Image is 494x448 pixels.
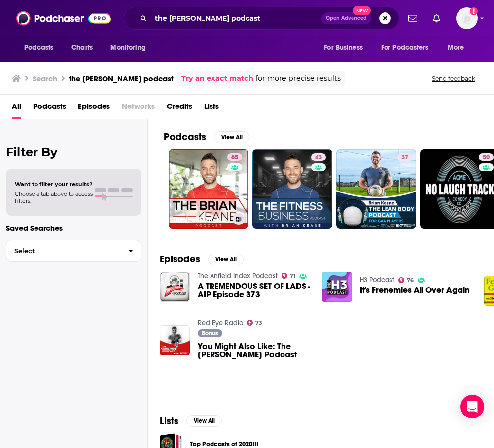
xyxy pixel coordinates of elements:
span: Select [6,248,120,254]
p: Saved Searches [6,224,141,233]
button: Send feedback [429,74,478,83]
a: Podcasts [33,98,66,119]
a: 76 [398,277,414,283]
h3: The [PERSON_NAME] Podcast [173,215,229,224]
button: open menu [375,38,443,57]
a: It's Frenemies All Over Again [360,286,470,294]
a: 71 [282,273,296,279]
span: 50 [483,153,490,162]
a: Red Eye Radio [198,319,243,327]
span: For Business [324,41,363,55]
span: Charts [71,41,93,55]
span: New [353,6,371,15]
img: You Might Also Like: The Brian Keane Podcast [160,325,190,355]
button: Show profile menu [456,7,478,29]
a: Credits [167,98,192,119]
a: H3 Podcast [360,276,394,284]
a: 43 [252,149,332,229]
span: Choose a tab above to access filters. [15,191,93,204]
a: Lists [204,98,219,119]
span: Want to filter your results? [15,181,93,188]
a: You Might Also Like: The Brian Keane Podcast [198,342,310,359]
h2: Filter By [6,145,141,159]
a: EpisodesView All [160,253,244,265]
a: 37 [397,153,412,161]
button: open menu [317,38,375,57]
a: 65The [PERSON_NAME] Podcast [169,149,248,229]
span: 76 [407,278,414,283]
button: Select [6,240,141,262]
h2: Lists [160,415,178,427]
div: Open Intercom Messenger [460,395,484,418]
a: The Anfield Index Podcast [198,272,278,280]
div: Search podcasts, credits, & more... [124,7,399,30]
h2: Episodes [160,253,200,265]
a: Episodes [78,98,110,119]
a: Try an exact match [181,73,253,84]
span: 73 [255,321,262,325]
button: open menu [441,38,477,57]
button: View All [208,254,244,265]
a: Show notifications dropdown [429,10,444,27]
h3: the [PERSON_NAME] podcast [69,74,174,83]
img: A TREMENDOUS SET OF LADS - AIP Episode 373 [160,272,190,302]
a: 65 [227,153,242,161]
button: View All [186,415,222,427]
img: Podchaser - Follow, Share and Rate Podcasts [16,9,111,28]
button: Open AdvancedNew [321,12,371,24]
a: 37 [336,149,416,229]
a: All [12,98,21,119]
a: PodcastsView All [164,131,249,143]
a: 50 [479,153,494,161]
span: Podcasts [24,41,53,55]
a: ListsView All [160,415,222,427]
span: You Might Also Like: The [PERSON_NAME] Podcast [198,342,310,359]
span: 43 [315,153,322,162]
a: 73 [247,320,263,326]
button: View All [214,131,249,143]
input: Search podcasts, credits, & more... [151,10,321,26]
h2: Podcasts [164,131,206,143]
span: Bonus [202,330,218,336]
a: A TREMENDOUS SET OF LADS - AIP Episode 373 [198,282,310,299]
span: 71 [290,274,295,278]
span: For Podcasters [381,41,428,55]
span: Monitoring [110,41,145,55]
img: User Profile [456,7,478,29]
button: open menu [104,38,158,57]
span: Networks [122,98,155,119]
span: for more precise results [255,73,341,84]
a: Show notifications dropdown [404,10,421,27]
a: Charts [65,38,99,57]
img: It's Frenemies All Over Again [322,272,352,302]
span: Logged in as Ashley_Beenen [456,7,478,29]
span: More [448,41,464,55]
span: Open Advanced [326,16,367,21]
svg: Add a profile image [470,7,478,15]
span: 37 [401,153,408,162]
h3: Search [33,74,57,83]
a: 43 [311,153,326,161]
button: open menu [17,38,66,57]
span: 65 [231,153,238,162]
